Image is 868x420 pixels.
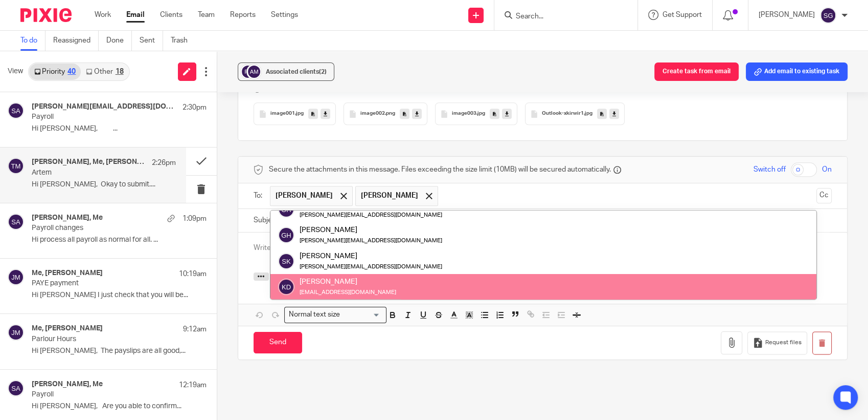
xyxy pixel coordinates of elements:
[8,214,24,230] img: svg%3E
[319,69,327,75] span: (2)
[343,309,380,320] input: Search for option
[230,10,256,20] a: Reports
[269,164,611,175] span: Secure the attachments in this message. Files exceeding the size limit (10MB) will be secured aut...
[238,62,334,81] button: Associated clients(2)
[8,102,24,119] img: svg%3E
[89,81,158,90] b: [PERSON_NAME]
[89,110,148,118] span: m: 07557 946814
[140,31,163,51] a: Sent
[182,102,207,113] p: 2:30pm
[654,62,739,81] button: Create task from email
[270,111,295,117] span: image001
[295,111,304,117] span: .jpg
[246,64,262,79] img: svg%3E
[8,380,24,396] img: svg%3E
[171,31,195,51] a: Trash
[32,347,207,355] p: Hi [PERSON_NAME], The payslips are all good,...
[32,402,207,411] p: Hi [PERSON_NAME], Are you able to confirm...
[278,227,294,243] img: svg%3E
[83,78,84,149] img: inbox
[254,191,265,201] label: To:
[271,10,298,20] a: Settings
[816,188,832,203] button: Cc
[116,68,124,75] div: 18
[179,380,207,390] p: 12:19am
[820,7,836,24] img: svg%3E
[32,390,171,399] p: Payroll
[822,164,832,175] span: On
[183,324,207,334] p: 9:12am
[53,31,99,51] a: Reassigned
[254,102,336,125] button: image001.jpg
[344,102,427,125] button: image002.png
[32,291,207,300] p: Hi [PERSON_NAME] I just check that you will be...
[32,224,171,233] p: Payroll changes
[240,64,256,79] img: svg%3E
[106,31,132,51] a: Done
[32,124,207,133] p: Hi [PERSON_NAME], ...
[95,10,111,20] a: Work
[160,10,182,20] a: Clients
[759,10,815,20] p: [PERSON_NAME]
[753,164,786,175] span: Switch off
[32,102,177,111] h4: [PERSON_NAME][EMAIL_ADDRESS][DOMAIN_NAME], Me
[254,332,302,354] input: Send
[32,269,103,278] h4: Me, [PERSON_NAME]
[300,251,442,261] div: [PERSON_NAME]
[476,111,485,117] span: .jpg
[32,113,171,121] p: Payroll
[89,97,165,106] b: Pinpoint Engineering
[747,331,807,354] button: Request files
[8,324,24,341] img: svg%3E
[8,66,23,77] span: View
[278,279,294,295] img: svg%3E
[452,111,476,117] span: image003
[29,64,81,80] a: Priority40
[32,380,103,389] h4: [PERSON_NAME], Me
[361,191,418,201] span: [PERSON_NAME]
[300,238,442,243] small: [PERSON_NAME][EMAIL_ADDRESS][DOMAIN_NAME]
[20,31,45,51] a: To do
[355,186,438,206] span: clangan@pinpointengineering.co.uk
[152,158,176,168] p: 2:26pm
[89,117,97,125] span: w:
[360,111,385,117] span: image002
[89,89,134,97] span: Site Engineer
[765,339,802,347] span: Request files
[179,269,207,279] p: 10:19am
[97,117,157,125] a: [DOMAIN_NAME]
[32,335,171,344] p: Parlour Hours
[32,169,147,177] p: Artem
[198,10,215,20] a: Team
[542,111,584,117] span: Outlook-xkirwir1
[276,191,333,201] span: [PERSON_NAME]
[300,264,442,269] small: [PERSON_NAME][EMAIL_ADDRESS][DOMAIN_NAME]
[32,214,103,222] h4: [PERSON_NAME], Me
[300,277,396,287] div: [PERSON_NAME]
[284,307,386,323] div: Search for option
[663,11,702,18] span: Get Support
[182,214,207,224] p: 1:09pm
[126,10,145,20] a: Email
[300,289,396,295] small: [EMAIL_ADDRESS][DOMAIN_NAME]
[32,158,147,166] h4: [PERSON_NAME], Me, [PERSON_NAME]
[266,69,327,75] span: Associated clients
[300,225,442,235] div: [PERSON_NAME]
[8,269,24,285] img: svg%3E
[525,102,625,125] button: Outlook-xkirwir1.jpg
[32,236,207,244] p: Hi process all payroll as normal for all. ...
[20,8,72,22] img: Pixie
[584,111,592,117] span: .jpg
[385,111,395,117] span: .png
[435,102,517,125] button: image003.jpg
[8,158,24,174] img: svg%3E
[32,279,171,288] p: PAYE payment
[746,62,848,81] button: Add email to existing task
[67,68,76,75] div: 40
[515,12,607,22] input: Search
[254,215,280,225] label: Subject:
[81,64,128,80] a: Other18
[300,212,442,218] small: [PERSON_NAME][EMAIL_ADDRESS][DOMAIN_NAME]
[32,180,176,189] p: Hi [PERSON_NAME], Okay to submit....
[287,309,342,320] span: Normal text size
